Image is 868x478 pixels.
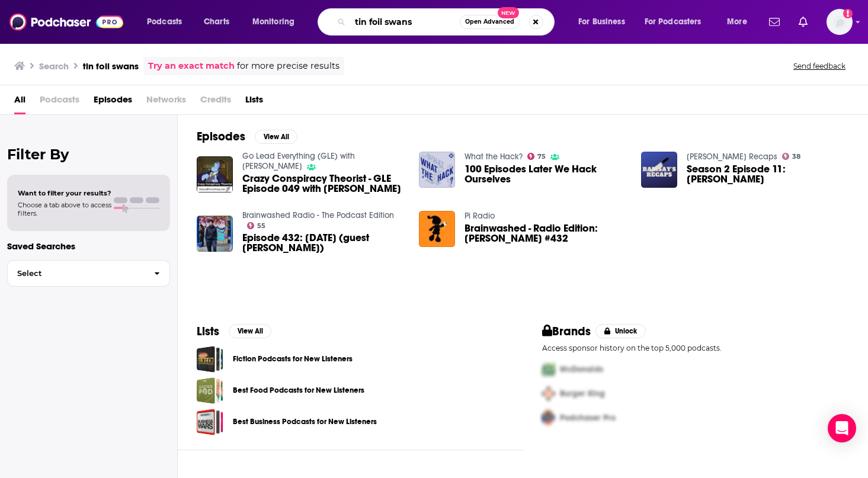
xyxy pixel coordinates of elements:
button: open menu [139,12,197,31]
button: open menu [244,12,310,31]
p: Access sponsor history on the top 5,000 podcasts. [542,344,850,352]
a: Episodes [94,90,132,114]
a: All [14,90,25,114]
span: More [727,14,747,30]
h2: Filter By [7,146,170,163]
span: 55 [257,223,265,229]
a: Episode 432: September 8, 2019 (guest Sequoyah Murray) [242,233,405,253]
span: For Business [578,14,625,30]
span: Choose a tab above to access filters. [18,201,111,217]
a: EpisodesView All [197,129,297,144]
button: Select [7,260,170,287]
a: Crazy Conspiracy Theorist - GLE Episode 049 with Phil Swanson [242,174,405,194]
span: Charts [204,14,229,30]
h3: tin foil swans [83,60,139,72]
span: Logged in as BaltzandCompany [827,9,853,35]
a: Brainwashed Radio - The Podcast Edition [242,210,394,220]
span: Crazy Conspiracy Theorist - GLE Episode 049 with [PERSON_NAME] [242,174,405,194]
span: New [498,7,519,18]
a: Best Food Podcasts for New Listeners [233,384,364,397]
a: Show notifications dropdown [794,12,812,32]
h2: Lists [197,324,219,339]
a: Lists [245,90,263,114]
a: Charts [196,12,236,31]
a: Ramsay's Recaps [687,152,777,162]
a: Try an exact match [148,59,235,73]
img: Brainwashed - Radio Edition: Sequoyah Murray #432 [419,211,455,247]
div: Search podcasts, credits, & more... [329,8,566,36]
button: open menu [719,12,762,31]
img: Episode 432: September 8, 2019 (guest Sequoyah Murray) [197,216,233,252]
a: Show notifications dropdown [764,12,784,32]
a: Best Food Podcasts for New Listeners [197,377,223,404]
span: for more precise results [237,59,339,73]
input: Search podcasts, credits, & more... [350,12,460,31]
img: Season 2 Episode 11: Fleming [641,152,677,188]
img: Third Pro Logo [537,406,560,430]
a: 55 [247,222,266,229]
a: Fiction Podcasts for New Listeners [197,346,223,373]
span: Season 2 Episode 11: [PERSON_NAME] [687,164,849,184]
a: ListsView All [197,324,271,339]
img: Crazy Conspiracy Theorist - GLE Episode 049 with Phil Swanson [197,156,233,193]
a: 100 Episodes Later We Hack Ourselves [465,164,627,184]
span: 75 [537,154,546,159]
button: View All [229,324,271,338]
svg: Add a profile image [843,9,853,18]
img: User Profile [827,9,853,35]
button: Unlock [595,324,646,338]
span: 38 [792,154,800,159]
button: Send feedback [790,61,849,71]
span: McDonalds [560,364,603,374]
span: Select [8,270,145,277]
a: Season 2 Episode 11: Fleming [687,164,849,184]
p: Saved Searches [7,240,170,252]
a: Best Business Podcasts for New Listeners [197,409,223,435]
button: open menu [637,12,719,31]
a: 38 [782,153,801,160]
a: 75 [527,153,546,160]
h2: Brands [542,324,591,339]
span: Burger King [560,389,605,399]
span: Podchaser Pro [560,413,616,423]
a: Brainwashed - Radio Edition: Sequoyah Murray #432 [465,223,627,243]
button: open menu [570,12,640,31]
img: 100 Episodes Later We Hack Ourselves [419,152,455,188]
span: Episode 432: [DATE] (guest [PERSON_NAME]) [242,233,405,253]
a: Best Business Podcasts for New Listeners [233,415,377,428]
img: First Pro Logo [537,357,560,381]
div: Open Intercom Messenger [828,414,856,442]
h2: Episodes [197,129,245,144]
span: Monitoring [252,14,294,30]
button: Show profile menu [827,9,853,35]
button: Open AdvancedNew [460,15,520,29]
span: For Podcasters [645,14,702,30]
span: Want to filter your results? [18,189,111,197]
a: Go Lead Everything (GLE) with Phil Swanson [242,151,355,171]
span: Brainwashed - Radio Edition: [PERSON_NAME] #432 [465,223,627,243]
span: Credits [200,90,231,114]
span: Networks [146,90,186,114]
a: Pi Radio [465,211,495,221]
span: Podcasts [147,14,182,30]
img: Second Pro Logo [537,381,560,406]
span: Open Advanced [465,19,514,25]
span: Podcasts [40,90,79,114]
a: What the Hack? [465,152,523,162]
a: Fiction Podcasts for New Listeners [233,352,353,365]
button: View All [255,130,297,144]
h3: Search [39,60,69,72]
img: Podchaser - Follow, Share and Rate Podcasts [9,11,123,33]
